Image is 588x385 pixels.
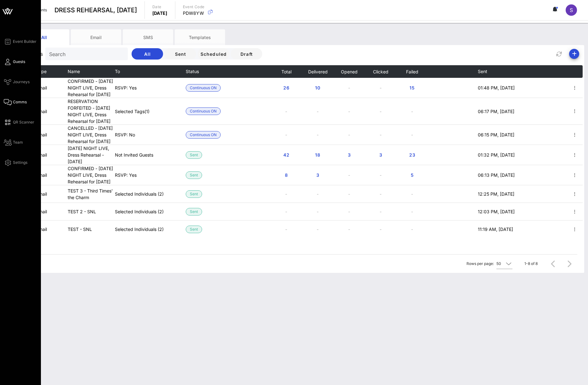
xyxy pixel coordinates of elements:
[478,69,487,74] span: Sent
[341,69,358,74] span: Opened
[115,185,186,203] td: Selected Individuals (2)
[406,69,418,74] span: Failed
[13,140,23,145] span: Team
[165,48,196,60] button: Sent
[4,58,25,66] a: Guests
[132,48,163,60] button: All
[152,10,167,16] p: [DATE]
[373,65,388,78] button: Clicked
[466,255,512,273] div: Rows per page:
[308,82,328,94] button: 10
[281,85,291,90] span: 26
[137,51,158,57] span: All
[236,51,257,57] span: Draft
[407,152,417,158] span: 23
[190,226,198,233] span: Sent
[281,69,291,74] span: Total
[190,152,198,158] span: Sent
[115,125,186,145] td: RSVP: No
[13,119,34,125] span: QR Scanner
[36,125,68,145] td: email
[308,170,328,181] button: 3
[370,149,391,161] button: 3
[313,152,323,158] span: 18
[115,203,186,221] td: Selected Individuals (2)
[4,159,27,166] a: Settings
[68,185,115,203] td: TEST 3 - Third Times' the Charm
[36,203,68,221] td: email
[524,261,538,267] div: 1-8 of 8
[186,65,221,78] th: Status
[115,78,186,98] td: RSVP: Yes
[276,82,296,94] button: 26
[496,259,512,269] div: 50Rows per page:
[402,170,422,181] button: 5
[478,209,515,214] span: 12:03 PM, [DATE]
[13,39,37,44] span: Event Builder
[407,85,417,90] span: 15
[115,65,186,78] th: To
[4,139,23,146] a: Team
[478,85,515,90] span: 01:48 PM, [DATE]
[276,170,296,181] button: 8
[115,165,186,185] td: RSVP: Yes
[308,69,328,74] span: Delivered
[478,152,515,158] span: 01:32 PM, [DATE]
[365,65,396,78] th: Clicked
[496,261,501,267] div: 50
[68,203,115,221] td: TEST 2 - SNL
[54,5,137,15] span: DRESS REHEARSAL, [DATE]
[36,145,68,165] td: email
[276,149,296,161] button: 42
[231,48,262,60] button: Draft
[183,4,205,10] p: Event Code
[68,221,115,238] td: TEST - SNL
[4,98,27,106] a: Comms
[281,65,291,78] button: Total
[198,48,229,60] button: Scheduled
[478,109,514,114] span: 06:17 PM, [DATE]
[270,65,302,78] th: Total
[190,84,217,91] span: Continuous ON
[115,145,186,165] td: Not Invited Guests
[407,172,417,178] span: 5
[406,65,418,78] button: Failed
[402,82,422,94] button: 15
[333,65,365,78] th: Opened
[308,149,328,161] button: 18
[190,191,198,198] span: Sent
[115,221,186,238] td: Selected Individuals (2)
[344,152,354,158] span: 3
[4,38,37,45] a: Event Builder
[115,98,186,125] td: Selected Tags (1)
[396,65,428,78] th: Failed
[376,152,386,158] span: 3
[302,65,333,78] th: Delivered
[13,99,27,105] span: Comms
[68,98,115,125] td: RESERVATION FORFEITED - [DATE] NIGHT LIVE, Dress Rehearsal for [DATE]
[570,7,573,13] span: S
[186,69,199,74] span: Status
[68,78,115,98] td: CONFIRMED - [DATE] NIGHT LIVE, Dress Rehearsal for [DATE]
[13,59,25,65] span: Guests
[308,65,328,78] button: Delivered
[68,145,115,165] td: [DATE] NIGHT LIVE, Dress Rehearsal - [DATE]
[123,29,173,45] div: SMS
[170,51,191,57] span: Sent
[68,69,80,74] span: Name
[190,172,198,179] span: Sent
[281,172,291,178] span: 8
[71,29,121,45] div: Email
[36,221,68,238] td: email
[36,185,68,203] td: email
[36,78,68,98] td: email
[19,29,69,45] div: All
[281,152,291,158] span: 42
[68,65,115,78] th: Name
[373,69,388,74] span: Clicked
[183,10,205,16] p: PDW8YW
[478,172,515,178] span: 06:13 PM, [DATE]
[200,51,227,57] span: Scheduled
[402,149,422,161] button: 23
[190,108,217,115] span: Continuous ON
